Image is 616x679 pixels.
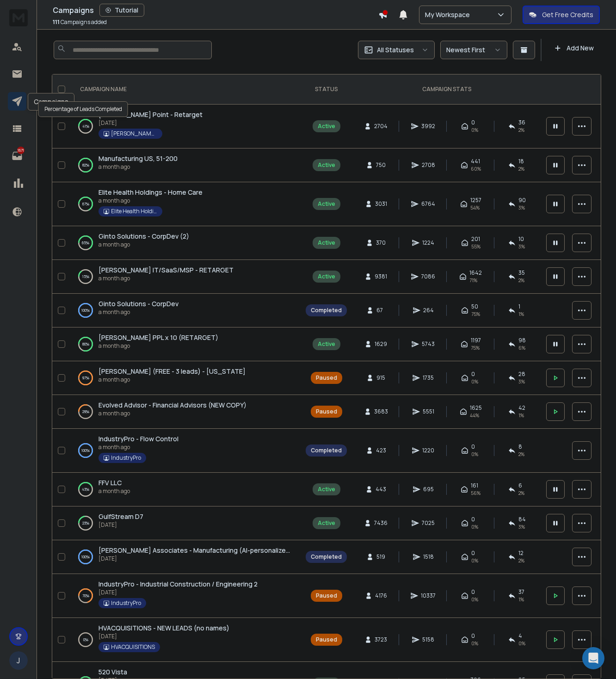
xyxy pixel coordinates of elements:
span: 98 [518,337,526,344]
span: 37 [518,588,524,596]
div: Active [318,200,335,208]
p: [DATE] [99,521,143,529]
span: 18 [518,158,524,165]
div: Campaigns [53,4,378,17]
th: STATUS [300,74,352,105]
p: a month ago [99,376,246,383]
span: 520 Vista [99,667,127,676]
span: 1257 [470,197,481,204]
span: 6 [518,482,522,489]
td: 100%Ginto Solutions - CorpDeva month ago [69,294,300,327]
span: 67 [376,307,386,314]
span: 0% [471,378,478,385]
span: 1518 [423,553,434,561]
div: Paused [316,374,337,382]
p: My Workspace [425,10,474,19]
a: 520 Vista [99,667,127,677]
p: 65 % [82,238,89,247]
td: 82%Manufacturing US, 51-200a month ago [69,148,300,182]
a: [PERSON_NAME] IT/SaaS/MSP - RETARGET [99,265,234,275]
span: 2704 [374,123,388,130]
span: J [9,651,28,670]
span: 1629 [375,340,387,348]
p: 0 % [83,635,88,644]
span: 8 [518,443,522,451]
a: Ginto Solutions - CorpDev [99,299,179,309]
span: 0 [471,588,475,596]
span: 0% [471,557,478,564]
span: 264 [423,307,434,314]
p: 29 % [82,407,89,416]
span: 0% [471,451,478,458]
p: 43 % [82,485,89,494]
span: 3 % [518,243,525,250]
span: 9381 [375,273,387,280]
button: Newest First [440,41,507,59]
span: 201 [471,235,480,243]
span: 0 % [518,640,525,647]
span: 12 [518,549,524,557]
span: 3992 [421,123,435,130]
div: Campaigns [28,93,74,111]
span: 443 [376,486,386,493]
div: Completed [311,447,342,454]
p: 82 % [82,160,89,170]
span: 0% [471,523,478,531]
span: 695 [423,486,434,493]
span: 7436 [374,519,388,527]
div: Active [318,519,335,527]
td: 29%Evolved Advisor - Financial Advisors (NEW COPY)a month ago [69,395,300,429]
span: 3683 [374,408,388,415]
span: 2 % [518,557,524,564]
p: 97 % [82,373,89,383]
td: 100%IndustryPro - Flow Controla month agoIndustryPro [69,429,300,473]
p: a month ago [99,342,218,350]
span: 1197 [471,337,481,344]
p: a month ago [99,275,234,282]
a: [PERSON_NAME] (FREE - 3 leads) - [US_STATE] [99,367,246,376]
th: CAMPAIGN NAME [69,74,300,105]
span: IndustryPro - Industrial Construction / Engineering 2 [99,580,258,588]
a: [PERSON_NAME] PPL x 10 (RETARGET) [99,333,218,342]
span: 71 % [469,277,477,284]
span: 1642 [469,269,482,277]
td: 97%[PERSON_NAME] (FREE - 3 leads) - [US_STATE]a month ago [69,361,300,395]
span: 441 [471,158,480,165]
p: a month ago [99,163,178,171]
span: 750 [376,161,386,169]
span: 56 % [471,489,480,497]
span: Ginto Solutions - CorpDev (2) [99,232,189,241]
span: 36 [518,119,525,126]
p: HVACQUISITIONS [111,643,155,651]
button: Add New [547,39,601,57]
p: a month ago [99,410,246,417]
div: Active [318,161,335,169]
span: 2 % [518,451,524,458]
a: Evolved Advisor - Financial Advisors (NEW COPY) [99,401,246,410]
button: Get Free Credits [523,6,600,24]
span: [PERSON_NAME] Point - Retarget [99,110,203,119]
span: Ginto Solutions - CorpDev [99,299,179,308]
td: 70%IndustryPro - Industrial Construction / Engineering 2[DATE]IndustryPro [69,574,300,618]
span: 2 % [518,126,524,134]
span: 1220 [422,447,434,454]
span: 75 % [471,344,480,352]
div: Completed [311,307,342,314]
p: a month ago [99,444,179,451]
p: [DATE] [99,633,229,640]
span: 42 [518,404,525,412]
p: IndustryPro [111,454,141,462]
span: 5743 [422,340,435,348]
td: 100%[PERSON_NAME] Associates - Manufacturing (AI-personalized) - No names[DATE] [69,540,300,574]
span: 111 [53,18,60,26]
span: 1 % [518,596,524,603]
p: a month ago [99,309,179,316]
td: 67%Elite Health Holdings - Home Carea month agoElite Health Holdings [69,182,300,226]
p: [PERSON_NAME] Point [111,130,157,137]
span: 44 % [470,412,479,419]
p: Get Free Credits [542,10,593,19]
span: 423 [376,447,386,454]
span: 35 [518,269,525,277]
span: [PERSON_NAME] Associates - Manufacturing (AI-personalized) - No names [99,546,329,555]
span: 0% [471,640,478,647]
